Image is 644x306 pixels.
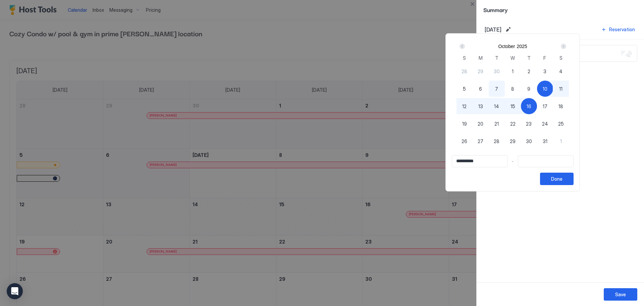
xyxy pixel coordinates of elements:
button: 27 [473,133,489,149]
button: 22 [505,116,521,132]
button: 26 [457,133,473,149]
button: 7 [489,81,505,97]
span: 4 [559,68,562,75]
span: 22 [510,120,516,127]
button: 11 [553,81,569,97]
button: 30 [489,63,505,79]
span: 29 [510,138,516,145]
span: 10 [543,85,547,92]
button: 3 [537,63,553,79]
button: 10 [537,81,553,97]
button: 12 [457,98,473,114]
div: Done [551,175,562,182]
button: 1 [505,63,521,79]
button: 31 [537,133,553,149]
button: 29 [473,63,489,79]
button: Prev [458,42,467,50]
button: 4 [553,63,569,79]
div: Open Intercom Messenger [7,283,23,299]
span: S [559,54,562,61]
span: 13 [478,103,483,110]
button: 2 [521,63,537,79]
span: 12 [462,103,467,110]
span: T [527,54,531,61]
span: 28 [462,68,467,75]
span: T [495,54,498,61]
span: 25 [558,120,564,127]
span: 17 [543,103,547,110]
span: 21 [494,120,499,127]
span: 19 [462,120,467,127]
span: 1 [560,138,562,145]
button: 20 [473,116,489,132]
button: 19 [457,116,473,132]
button: 5 [457,81,473,97]
button: 30 [521,133,537,149]
span: 2 [528,68,530,75]
span: 11 [559,85,562,92]
button: 23 [521,116,537,132]
span: 16 [527,103,531,110]
span: 7 [495,85,498,92]
button: 1 [553,133,569,149]
span: 29 [478,68,483,75]
span: 27 [478,138,483,145]
button: 9 [521,81,537,97]
button: October [498,44,515,49]
span: 30 [526,138,532,145]
button: 13 [473,98,489,114]
input: Input Field [452,156,507,167]
span: 31 [543,138,547,145]
input: Input Field [518,156,573,167]
button: 28 [489,133,505,149]
span: 30 [494,68,500,75]
button: Next [558,42,568,50]
span: 5 [463,85,466,92]
button: 17 [537,98,553,114]
span: 9 [527,85,530,92]
span: F [543,54,546,61]
span: 1 [512,68,514,75]
button: 6 [473,81,489,97]
span: 26 [462,138,467,145]
button: 18 [553,98,569,114]
span: 23 [526,120,532,127]
span: S [463,54,466,61]
span: 8 [511,85,514,92]
span: 28 [494,138,499,145]
button: 16 [521,98,537,114]
span: 14 [494,103,499,110]
span: 24 [542,120,548,127]
span: 6 [479,85,482,92]
span: - [512,158,514,164]
button: 29 [505,133,521,149]
button: 21 [489,116,505,132]
button: 14 [489,98,505,114]
button: 25 [553,116,569,132]
button: 8 [505,81,521,97]
span: 20 [478,120,483,127]
button: Done [540,173,574,185]
span: 18 [558,103,563,110]
button: 15 [505,98,521,114]
button: 28 [457,63,473,79]
span: M [479,54,483,61]
span: 15 [511,103,515,110]
span: W [511,54,515,61]
span: 3 [543,68,546,75]
button: 24 [537,116,553,132]
button: 2025 [517,44,527,49]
